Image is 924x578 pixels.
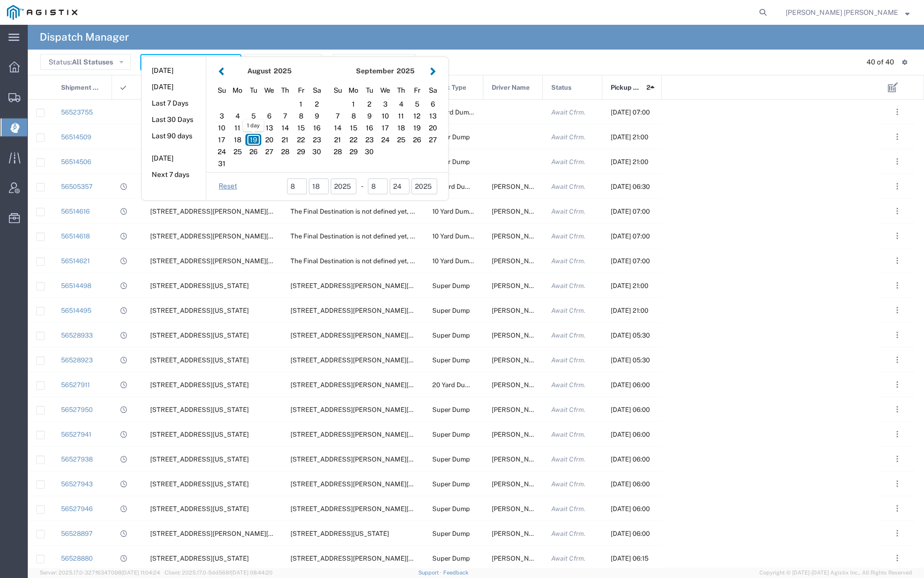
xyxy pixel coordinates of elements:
[890,155,904,169] button: ...
[611,555,648,562] span: 08/19/2025, 06:15
[40,54,131,70] button: Status:All Statuses
[290,257,586,265] span: The Final Destination is not defined yet, Angwin, California, United States
[150,555,249,562] span: 99 Main St, Daly City, California, 94014, United States
[377,122,393,134] div: 17
[551,555,585,562] span: Await Cfrm.
[432,356,470,364] span: Super Dump
[611,406,650,413] span: 08/19/2025, 06:00
[150,381,249,389] span: 4801 Oakport St, Oakland, California, 94601, United States
[492,480,545,488] span: Ajaib Singh
[890,179,904,193] button: ...
[61,183,93,190] a: 56505357
[346,134,361,146] div: 22
[142,96,206,111] button: Last 7 Days
[290,555,443,562] span: 1601 Dixon Landing Rd, Milpitas, California, 95035, United States
[346,110,361,122] div: 8
[61,332,93,339] a: 56528933
[61,406,93,413] a: 56527950
[293,134,309,146] div: 22
[230,146,245,158] div: 25
[61,307,91,314] a: 56514495
[290,208,586,215] span: The Final Destination is not defined yet, Angwin, California, United States
[551,257,585,265] span: Await Cfrm.
[611,208,650,215] span: 08/18/2025, 07:00
[786,7,898,18] span: Kayte Bray Dogali
[409,134,425,146] div: 26
[61,109,93,116] a: 56523755
[551,381,585,389] span: Await Cfrm.
[890,378,904,392] button: ...
[346,83,361,98] div: Monday
[290,456,443,463] span: 1601 Dixon Landing Rd, Milpitas, California, 95035, United States
[611,431,650,438] span: 08/19/2025, 06:00
[277,83,293,98] div: Thursday
[330,110,346,122] div: 7
[361,110,377,122] div: 9
[356,67,394,75] strong: September
[287,178,307,194] input: mm
[261,83,277,98] div: Wednesday
[290,332,443,339] span: 1601 Dixon Landing Rd, Milpitas, California, 95035, United States
[551,406,585,413] span: Await Cfrm.
[551,356,585,364] span: Await Cfrm.
[890,477,904,491] button: ...
[890,427,904,441] button: ...
[432,109,492,116] span: 10 Yard Dump Truck
[245,146,261,158] div: 26
[61,158,91,166] a: 56514506
[361,146,377,158] div: 30
[293,122,309,134] div: 15
[611,332,650,339] span: 08/19/2025, 05:30
[346,98,361,110] div: 1
[611,183,650,190] span: 08/18/2025, 06:30
[492,232,545,240] span: Kelly Dickey
[261,134,277,146] div: 20
[551,232,585,240] span: Await Cfrm.
[432,158,470,166] span: Super Dump
[121,570,160,576] span: [DATE] 11:04:24
[896,379,898,391] span: . . .
[896,255,898,267] span: . . .
[247,67,271,75] strong: August
[293,83,309,98] div: Friday
[409,98,425,110] div: 5
[309,98,325,110] div: 2
[393,134,409,146] div: 25
[492,208,545,215] span: Ken Rasmussen
[890,502,904,516] button: ...
[309,146,325,158] div: 30
[890,353,904,367] button: ...
[432,406,470,413] span: Super Dump
[230,134,245,146] div: 18
[611,282,648,289] span: 08/18/2025, 21:00
[150,208,302,215] span: 910 Howell Mountain Rd, Angwin, California, United States
[551,208,585,215] span: Await Cfrm.
[896,428,898,440] span: . . .
[492,555,545,562] span: Kamaljit Singh
[896,503,898,515] span: . . .
[361,134,377,146] div: 23
[150,257,302,265] span: 910 Howell Mountain Rd, Angwin, California, United States
[896,329,898,341] span: . . .
[432,257,492,265] span: 10 Yard Dump Truck
[61,232,90,240] a: 56514618
[432,133,470,141] span: Super Dump
[890,303,904,317] button: ...
[492,356,545,364] span: Swarnjeet Singh
[432,282,470,289] span: Super Dump
[890,229,904,243] button: ...
[432,307,470,314] span: Super Dump
[611,232,650,240] span: 08/18/2025, 07:00
[293,146,309,158] div: 29
[61,75,101,100] span: Shipment No.
[896,478,898,490] span: . . .
[330,146,346,158] div: 28
[150,431,249,438] span: 680 Dado St, San Jose, California, 95131, United States
[492,282,545,289] span: Harman Singh
[390,178,409,194] input: dd
[866,57,894,67] div: 40 of 40
[432,381,493,389] span: 20 Yard Dump Truck
[361,181,363,191] span: -
[7,5,77,20] img: logo
[896,180,898,192] span: . . .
